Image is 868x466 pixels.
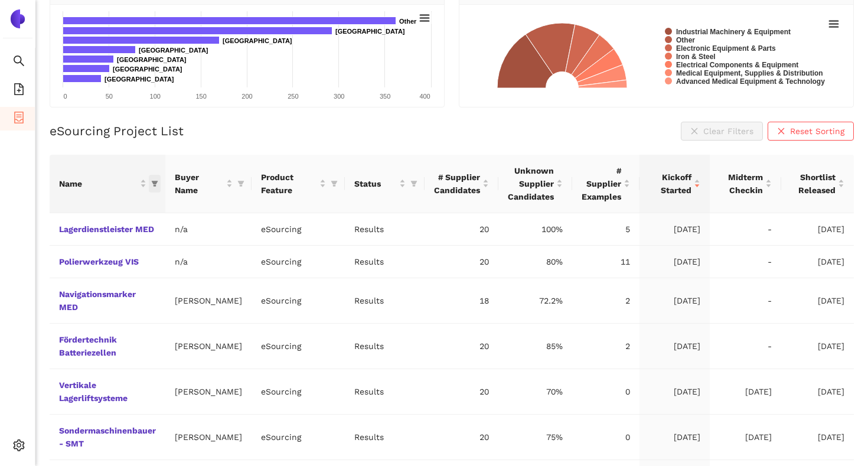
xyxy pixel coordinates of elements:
span: Status [354,177,397,190]
th: this column's title is Unknown Supplier Candidates,this column is sortable [498,155,572,213]
text: Iron & Steel [676,53,716,61]
td: 20 [425,324,498,369]
td: n/a [165,213,252,246]
span: file-add [13,79,25,103]
text: Industrial Machinery & Equipment [676,28,791,36]
td: eSourcing [252,278,345,324]
text: 250 [288,93,298,100]
text: [GEOGRAPHIC_DATA] [117,56,187,63]
td: 85% [498,324,572,369]
span: Name [59,177,138,190]
text: Medical Equipment, Supplies & Distribution [676,69,823,77]
td: [DATE] [781,278,854,324]
span: close [777,127,785,136]
button: closeClear Filters [681,122,763,141]
th: this column's title is Status,this column is sortable [345,155,425,213]
text: [GEOGRAPHIC_DATA] [139,47,208,54]
text: 100 [150,93,161,100]
button: closeReset Sorting [768,122,854,141]
td: [DATE] [781,246,854,278]
span: filter [235,168,247,199]
td: [PERSON_NAME] [165,369,252,415]
text: Electronic Equipment & Parts [676,44,776,53]
td: 70% [498,369,572,415]
td: [DATE] [639,278,710,324]
td: [DATE] [639,369,710,415]
td: [DATE] [710,369,781,415]
td: eSourcing [252,324,345,369]
span: setting [13,435,25,459]
td: [PERSON_NAME] [165,278,252,324]
td: 2 [572,324,639,369]
span: Shortlist Released [791,171,836,197]
td: n/a [165,246,252,278]
td: eSourcing [252,246,345,278]
td: Results [345,246,425,278]
text: 200 [242,93,252,100]
th: this column's title is Product Feature,this column is sortable [252,155,345,213]
td: [DATE] [639,213,710,246]
td: [DATE] [781,213,854,246]
td: 100% [498,213,572,246]
td: - [710,324,781,369]
td: - [710,246,781,278]
span: filter [410,180,417,187]
span: Product Feature [261,171,317,197]
td: [DATE] [639,415,710,460]
td: [PERSON_NAME] [165,415,252,460]
td: 2 [572,278,639,324]
th: this column's title is # Supplier Candidates,this column is sortable [425,155,498,213]
td: 20 [425,246,498,278]
td: 0 [572,415,639,460]
span: filter [149,175,161,193]
td: 75% [498,415,572,460]
text: Electrical Components & Equipment [676,61,798,69]
td: 20 [425,369,498,415]
td: Results [345,415,425,460]
h2: eSourcing Project List [50,122,184,139]
td: 18 [425,278,498,324]
span: Midterm Checkin [719,171,763,197]
text: 350 [380,93,390,100]
span: filter [237,180,244,187]
span: search [13,51,25,74]
td: 20 [425,415,498,460]
span: # Supplier Candidates [434,171,480,197]
td: 80% [498,246,572,278]
text: [GEOGRAPHIC_DATA] [223,37,292,44]
td: 11 [572,246,639,278]
td: - [710,213,781,246]
th: this column's title is Midterm Checkin,this column is sortable [710,155,781,213]
td: eSourcing [252,369,345,415]
text: [GEOGRAPHIC_DATA] [335,28,405,35]
text: Other [676,36,695,44]
th: this column's title is Buyer Name,this column is sortable [165,155,252,213]
text: Advanced Medical Equipment & Technology [676,77,825,86]
td: Results [345,369,425,415]
td: [DATE] [781,369,854,415]
span: Unknown Supplier Candidates [508,164,554,203]
span: filter [331,180,338,187]
text: [GEOGRAPHIC_DATA] [113,66,182,73]
td: [PERSON_NAME] [165,324,252,369]
td: eSourcing [252,213,345,246]
td: Results [345,213,425,246]
text: [GEOGRAPHIC_DATA] [105,76,174,83]
td: [DATE] [781,415,854,460]
th: this column's title is # Supplier Examples,this column is sortable [572,155,639,213]
td: 0 [572,369,639,415]
td: 72.2% [498,278,572,324]
td: 20 [425,213,498,246]
span: container [13,107,25,131]
span: Buyer Name [175,171,224,197]
th: this column's title is Shortlist Released,this column is sortable [781,155,854,213]
text: 400 [419,93,430,100]
span: Kickoff Started [649,171,691,197]
td: [DATE] [639,246,710,278]
span: filter [151,180,158,187]
td: [DATE] [639,324,710,369]
td: - [710,278,781,324]
text: 0 [63,93,67,100]
text: 150 [195,93,206,100]
td: [DATE] [710,415,781,460]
